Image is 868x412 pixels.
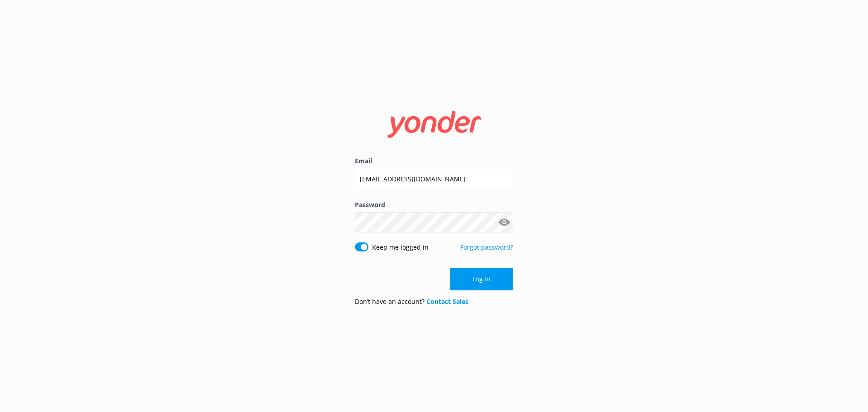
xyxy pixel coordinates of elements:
button: Log in [450,268,513,290]
p: Don’t have an account? [355,297,468,307]
a: Contact Sales [426,297,468,306]
input: user@emailaddress.com [355,169,513,189]
label: Email [355,156,513,166]
a: Forgot password? [460,243,513,251]
label: Password [355,200,513,210]
button: Show password [495,213,513,232]
label: Keep me logged in [372,242,429,252]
